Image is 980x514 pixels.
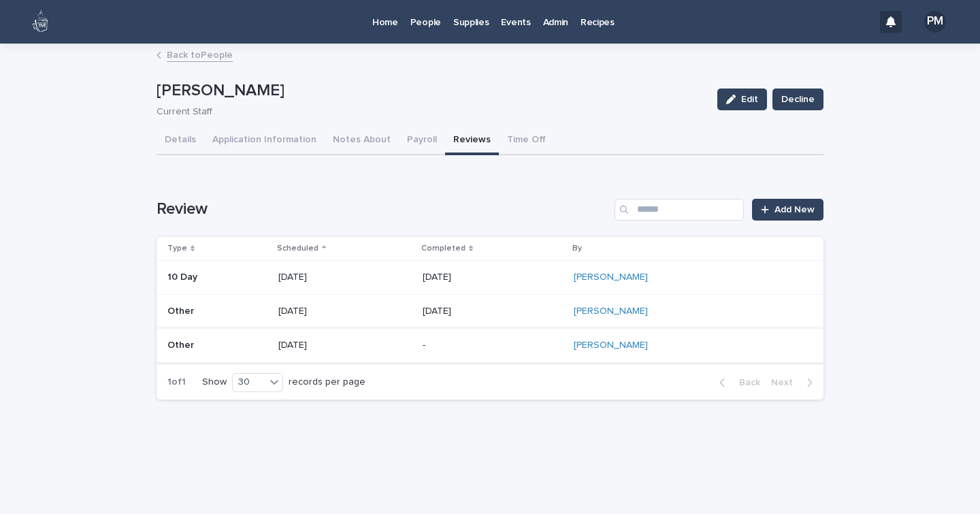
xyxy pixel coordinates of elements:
[157,81,706,101] p: [PERSON_NAME]
[157,261,823,295] tr: 10 Day[DATE][DATE][PERSON_NAME]
[157,127,204,155] button: Details
[157,106,701,118] p: Current Staff
[766,376,823,389] button: Next
[167,46,233,62] a: Back toPeople
[399,127,445,155] button: Payroll
[774,205,815,214] span: Add New
[572,241,582,256] p: By
[289,376,365,388] p: records per page
[772,89,823,110] button: Decline
[157,199,609,219] h1: Review
[615,199,744,221] input: Search
[445,127,499,155] button: Reviews
[423,340,563,351] p: -
[278,306,412,317] p: [DATE]
[781,93,815,106] span: Decline
[499,127,554,155] button: Time Off
[278,272,412,283] p: [DATE]
[157,366,197,399] p: 1 of 1
[924,11,946,33] div: PM
[717,89,767,110] button: Edit
[204,127,325,155] button: Application Information
[731,378,760,387] span: Back
[423,272,563,283] p: [DATE]
[708,376,766,389] button: Back
[167,306,267,317] p: Other
[574,272,648,283] a: [PERSON_NAME]
[277,241,318,256] p: Scheduled
[202,376,227,388] p: Show
[167,272,267,283] p: 10 Day
[325,127,399,155] button: Notes About
[423,306,563,317] p: [DATE]
[574,340,648,351] a: [PERSON_NAME]
[27,8,54,35] img: 80hjoBaRqlyywVK24fQd
[157,328,823,362] tr: Other[DATE]-[PERSON_NAME]
[421,241,465,256] p: Completed
[167,340,267,351] p: Other
[167,241,187,256] p: Type
[741,95,758,104] span: Edit
[771,378,801,387] span: Next
[157,294,823,328] tr: Other[DATE][DATE][PERSON_NAME]
[574,306,648,317] a: [PERSON_NAME]
[233,375,265,389] div: 30
[752,199,823,221] a: Add New
[278,340,412,351] p: [DATE]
